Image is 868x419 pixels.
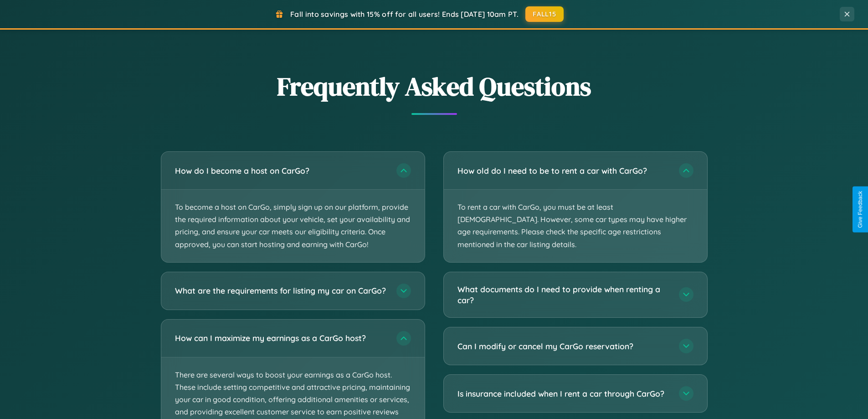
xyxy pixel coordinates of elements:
[161,190,425,262] p: To become a host on CarGo, simply sign up on our platform, provide the required information about...
[857,191,863,228] div: Give Feedback
[457,284,670,306] h3: What documents do I need to provide when renting a car?
[175,165,387,176] h3: How do I become a host on CarGo?
[457,341,670,352] h3: Can I modify or cancel my CarGo reservation?
[525,6,564,22] button: FALL15
[175,285,387,296] h3: What are the requirements for listing my car on CarGo?
[175,332,387,344] h3: How can I maximize my earnings as a CarGo host?
[290,10,519,19] span: Fall into savings with 15% off for all users! Ends [DATE] 10am PT.
[457,388,670,399] h3: Is insurance included when I rent a car through CarGo?
[444,190,707,262] p: To rent a car with CarGo, you must be at least [DEMOGRAPHIC_DATA]. However, some car types may ha...
[161,69,708,104] h2: Frequently Asked Questions
[457,165,670,176] h3: How old do I need to be to rent a car with CarGo?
